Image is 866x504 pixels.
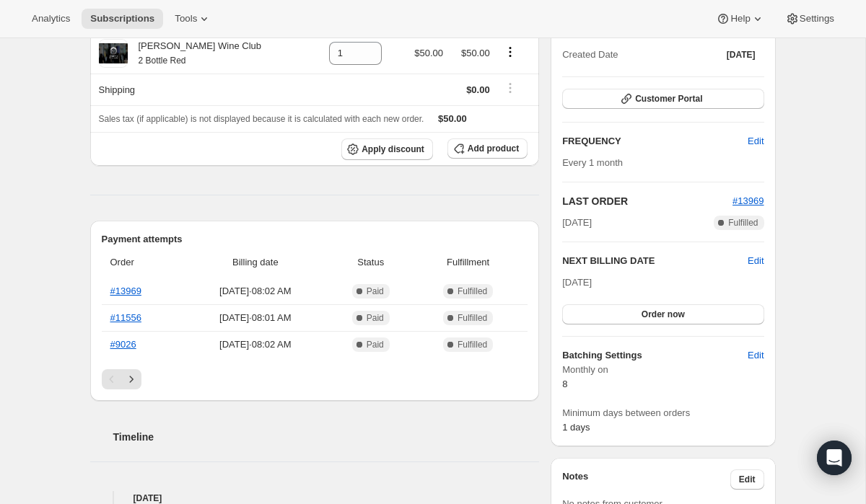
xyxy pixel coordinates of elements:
span: Help [730,13,750,25]
h2: LAST ORDER [562,194,732,208]
h2: NEXT BILLING DATE [562,254,748,268]
span: Order now [642,309,685,320]
button: Help [707,9,773,29]
a: #13969 [732,195,764,206]
h2: FREQUENCY [562,134,748,149]
span: Paid [367,312,384,324]
span: Sales tax (if applicable) is not displayed because it is calculated with each new order. [99,114,424,124]
span: Paid [367,286,384,297]
span: Settings [800,13,834,25]
a: #9026 [110,339,136,350]
button: Edit [748,254,764,268]
span: Paid [367,339,384,350]
h2: Timeline [113,430,540,444]
button: Apply discount [341,138,433,160]
button: Settings [777,9,843,29]
span: $50.00 [414,48,443,58]
span: Edit [739,474,756,485]
span: Billing date [186,255,324,270]
span: [DATE] [727,49,756,61]
button: Edit [730,469,764,490]
span: Status [333,255,408,270]
span: Minimum days between orders [562,406,764,420]
div: [PERSON_NAME] Wine Club [128,39,262,68]
span: Fulfilled [458,312,487,324]
span: Created Date [562,48,618,62]
span: $0.00 [466,84,490,95]
span: Fulfilled [458,339,487,350]
small: 2 Bottle Red [139,56,186,66]
button: Edit [739,344,772,367]
button: Product actions [499,44,522,60]
th: Order [102,247,183,278]
span: Subscriptions [90,13,154,25]
span: Customer Portal [635,93,702,105]
a: #13969 [110,286,141,296]
span: Add product [468,143,519,154]
span: Fulfilled [458,286,487,297]
button: Subscriptions [82,9,163,29]
div: Open Intercom Messenger [817,441,852,475]
span: Fulfilled [728,217,758,229]
nav: Pagination [102,369,528,389]
span: Apply discount [362,143,424,155]
button: [DATE] [718,45,764,65]
span: [DATE] · 08:01 AM [186,311,324,325]
a: #11556 [110,312,141,323]
button: Analytics [23,9,79,29]
span: Tools [175,13,197,25]
button: Edit [739,130,772,153]
span: [DATE] · 08:02 AM [186,284,324,299]
span: Fulfillment [417,255,519,270]
button: Add product [447,138,528,159]
span: [DATE] [562,216,592,230]
h3: Notes [562,469,730,490]
button: Order now [562,304,764,324]
th: Shipping [90,74,310,105]
span: [DATE] [562,277,592,288]
button: Tools [166,9,220,29]
span: 8 [562,379,567,389]
span: Analytics [32,13,70,25]
h6: Batching Settings [562,348,748,363]
span: [DATE] · 08:02 AM [186,337,324,352]
button: Shipping actions [499,80,522,96]
button: #13969 [732,194,764,208]
span: Every 1 month [562,157,623,168]
span: 1 days [562,422,590,433]
span: Monthly on [562,363,764,377]
span: $50.00 [461,48,490,58]
h2: Payment attempts [102,232,528,247]
span: $50.00 [438,113,467,124]
button: Customer Portal [562,89,764,109]
span: Edit [748,134,764,149]
button: Next [121,369,141,389]
span: Edit [748,348,764,363]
